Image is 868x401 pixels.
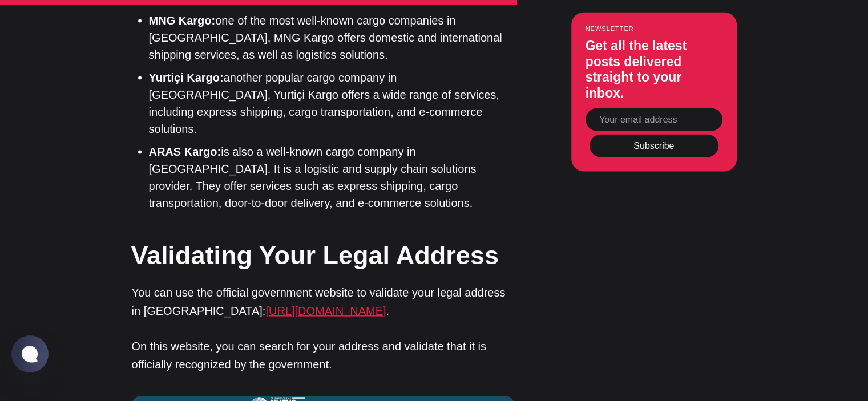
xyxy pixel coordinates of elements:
[586,108,722,131] input: Your email address
[586,25,722,31] small: Newsletter
[132,283,514,320] p: You can use the official government website to validate your legal address in [GEOGRAPHIC_DATA]: .
[149,143,514,212] li: is also a well-known cargo company in [GEOGRAPHIC_DATA]. It is a logistic and supply chain soluti...
[131,237,514,273] h2: Validating Your Legal Address
[265,305,386,317] a: [URL][DOMAIN_NAME]
[149,12,514,63] li: one of the most well-known cargo companies in [GEOGRAPHIC_DATA], MNG Kargo offers domestic and in...
[149,69,514,137] li: another popular cargo company in [GEOGRAPHIC_DATA], Yurtiçi Kargo offers a wide range of services...
[149,14,216,27] strong: MNG Kargo:
[149,71,224,84] strong: Yurtiçi Kargo:
[149,145,221,158] strong: ARAS Kargo:
[590,134,718,157] button: Subscribe
[132,337,514,374] p: On this website, you can search for your address and validate that it is officially recognized by...
[586,38,722,100] h3: Get all the latest posts delivered straight to your inbox.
